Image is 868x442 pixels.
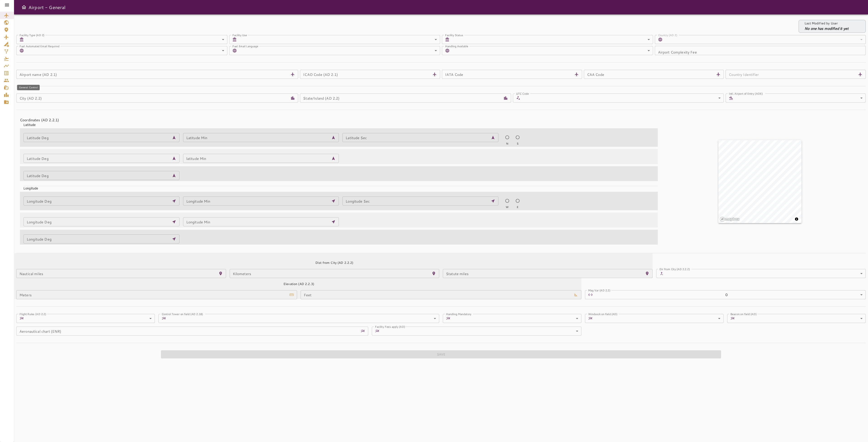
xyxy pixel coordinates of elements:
[506,205,509,209] span: W
[794,216,799,222] button: Toggle attribution
[446,312,471,316] label: Handling Mandatory
[588,312,618,316] label: Windsock on field (AD)
[804,21,849,26] p: Last Modified by User
[19,3,28,12] button: Open drawer
[516,91,529,95] label: UTC Code
[232,33,247,37] label: Facility Use
[445,33,463,37] label: Facility Status
[20,117,654,123] h4: Coordinates (AD 2.2.1)
[718,140,802,223] canvas: Map
[283,282,314,287] h6: Elevation (AD 2.2.3)
[315,260,354,265] h6: Dist from City (AD 2.2.2)
[658,33,677,37] label: Country (AD 2)
[720,217,740,222] a: Mapbox logo
[517,142,519,146] span: S
[162,312,203,316] label: Control Tower on field (AD 2.18)
[20,182,658,191] div: Longitude
[659,267,690,271] label: Dir from City (AD 2.2.2)
[506,142,508,146] span: N
[19,44,59,48] label: Fuel Automated Email Required
[730,312,757,316] label: Beacon on field (AD)
[517,205,519,209] span: E
[375,325,405,328] label: Facility Fees apply (AD)
[17,85,40,90] div: General Control
[594,290,866,299] div: 0
[28,4,66,11] h6: Airport - General
[804,26,849,31] p: No one has modified it yet
[588,288,611,292] label: Mag Var (AD 2.2)
[232,44,258,48] label: Fuel Email Language
[729,91,763,95] label: Intl. Airport of Entry (AOE)
[19,312,46,316] label: Flight Rules (AD 2.2)
[19,33,45,37] label: Facility Type (AD 2)
[20,119,658,127] div: Latitude
[735,94,866,103] div: ​
[445,44,468,48] label: Handling Available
